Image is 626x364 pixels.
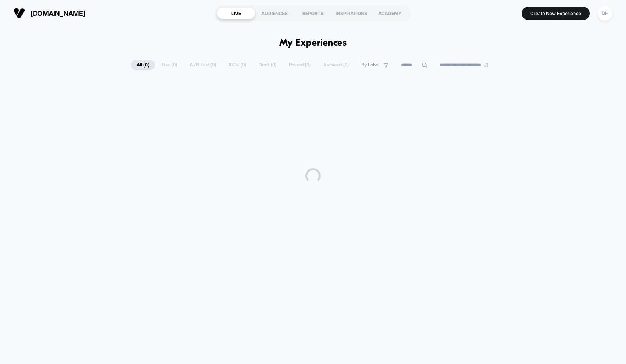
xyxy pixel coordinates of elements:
div: AUDIENCES [255,7,294,19]
div: DH [598,6,612,21]
img: end [484,63,488,67]
button: DH [595,6,615,21]
button: [DOMAIN_NAME] [11,7,87,19]
div: ACADEMY [371,7,409,19]
div: INSPIRATIONS [332,7,371,19]
div: LIVE [217,7,255,19]
div: REPORTS [294,7,332,19]
span: All ( 0 ) [131,60,155,70]
img: Visually logo [14,8,25,19]
span: By Label [361,62,379,68]
button: Create New Experience [522,7,590,20]
h1: My Experiences [279,38,347,49]
span: [DOMAIN_NAME] [31,9,85,17]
